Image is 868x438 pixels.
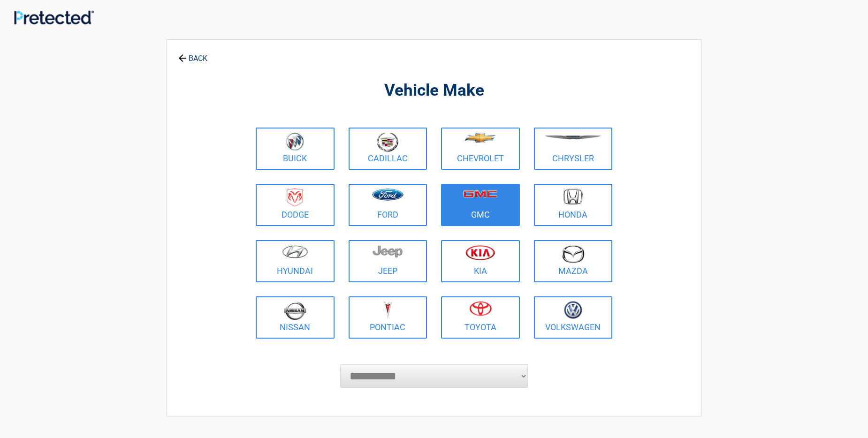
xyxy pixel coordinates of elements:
a: Mazda [534,240,613,282]
a: Buick [256,128,335,170]
a: Jeep [349,240,427,282]
img: honda [563,189,583,205]
a: Nissan [256,296,335,339]
img: volkswagen [564,301,582,319]
a: Chrysler [534,128,613,170]
img: pontiac [383,301,392,319]
img: toyota [469,301,492,316]
img: buick [286,132,304,151]
a: Kia [441,240,520,282]
a: Toyota [441,296,520,339]
a: Pontiac [349,296,427,339]
img: mazda [561,245,585,263]
a: Dodge [256,184,335,226]
a: Hyundai [256,240,335,282]
h2: Vehicle Make [253,80,615,102]
a: Chevrolet [441,128,520,170]
img: kia [465,245,495,260]
a: Ford [349,184,427,226]
img: hyundai [282,245,308,258]
img: Main Logo [14,10,94,25]
img: jeep [373,245,403,258]
img: gmc [463,190,497,198]
img: dodge [287,189,303,207]
a: BACK [176,46,209,62]
img: ford [372,189,404,201]
a: Volkswagen [534,296,613,339]
img: cadillac [377,132,398,152]
a: GMC [441,184,520,226]
img: chevrolet [464,133,496,143]
a: Cadillac [349,128,427,170]
a: Honda [534,184,613,226]
img: chrysler [544,136,602,140]
img: nissan [284,301,306,320]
